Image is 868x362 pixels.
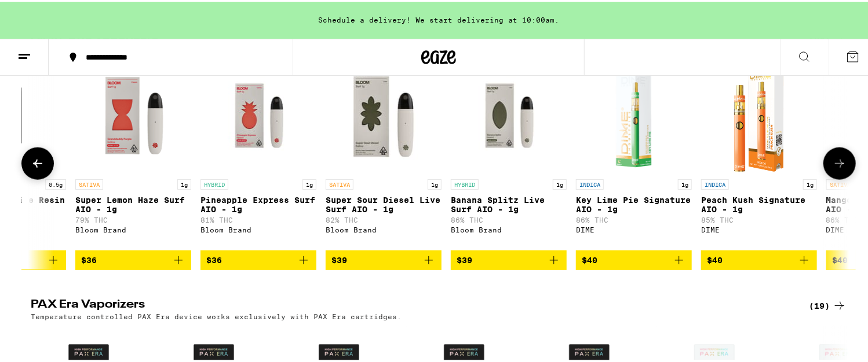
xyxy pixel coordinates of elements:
p: Super Sour Diesel Live Surf AIO - 1g [326,194,442,212]
p: 1g [803,178,817,188]
p: SATIVA [826,178,854,188]
div: DIME [701,224,817,232]
div: Bloom Brand [326,224,442,232]
a: (19) [809,297,847,311]
img: Bloom Brand - Super Lemon Haze Surf AIO - 1g [75,56,191,172]
p: Temperature controlled PAX Era device works exclusively with PAX Era cartridges. [31,311,402,319]
div: Bloom Brand [200,224,316,232]
span: $40 [582,254,597,263]
p: 86% THC [576,215,692,222]
span: $39 [331,254,347,263]
button: Add to bag [451,249,567,268]
p: 82% THC [326,215,442,222]
button: Add to bag [701,249,817,268]
button: Add to bag [200,249,316,268]
button: Redirect to URL [1,1,633,84]
p: 0.5g [45,178,66,188]
a: Open page for Peach Kush Signature AIO - 1g from DIME [701,56,817,248]
p: Key Lime Pie Signature AIO - 1g [576,194,692,212]
p: 1g [428,178,442,188]
span: $36 [206,254,222,263]
span: $36 [81,254,97,263]
img: Bloom Brand - Pineapple Express Surf AIO - 1g [200,56,316,172]
a: Open page for Banana Splitz Live Surf AIO - 1g from Bloom Brand [451,56,567,248]
p: 1g [553,178,567,188]
p: Banana Splitz Live Surf AIO - 1g [451,194,567,212]
p: 85% THC [701,215,817,222]
p: Super Lemon Haze Surf AIO - 1g [75,194,191,212]
p: 79% THC [75,215,191,222]
p: INDICA [701,178,729,188]
div: Bloom Brand [451,224,567,232]
img: Bloom Brand - Super Sour Diesel Live Surf AIO - 1g [326,56,442,172]
a: Open page for Pineapple Express Surf AIO - 1g from Bloom Brand [200,56,316,248]
a: Open page for Super Lemon Haze Surf AIO - 1g from Bloom Brand [75,56,191,248]
h2: PAX Era Vaporizers [31,297,790,311]
span: $40 [707,254,723,263]
p: 1g [177,178,191,188]
p: 1g [302,178,316,188]
p: INDICA [576,178,604,188]
p: 81% THC [200,215,316,222]
span: $39 [457,254,472,263]
a: Open page for Key Lime Pie Signature AIO - 1g from DIME [576,56,692,248]
span: $40 [832,254,848,263]
p: 1g [678,178,692,188]
img: Bloom Brand - Banana Splitz Live Surf AIO - 1g [451,56,567,172]
button: Add to bag [75,249,191,268]
a: Open page for Super Sour Diesel Live Surf AIO - 1g from Bloom Brand [326,56,442,248]
button: Add to bag [576,249,692,268]
p: HYBRID [451,178,479,188]
span: Hi. Need any help? [7,8,83,17]
div: DIME [576,224,692,232]
button: Add to bag [326,249,442,268]
p: SATIVA [75,178,103,188]
p: HYBRID [200,178,228,188]
div: Bloom Brand [75,224,191,232]
p: 86% THC [451,215,567,222]
p: Peach Kush Signature AIO - 1g [701,194,817,212]
p: SATIVA [326,178,353,188]
p: Pineapple Express Surf AIO - 1g [200,194,316,212]
img: DIME - Key Lime Pie Signature AIO - 1g [576,56,692,172]
img: DIME - Peach Kush Signature AIO - 1g [727,56,792,172]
